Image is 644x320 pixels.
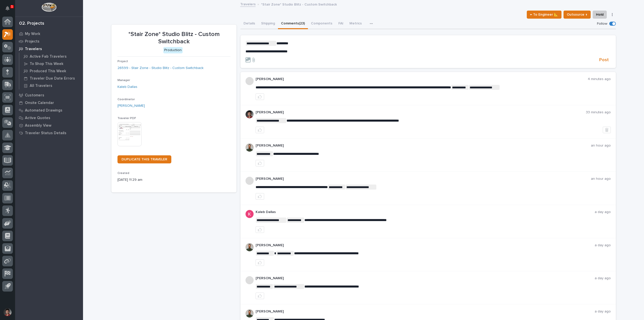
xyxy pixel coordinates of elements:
button: Details [240,19,258,29]
p: [PERSON_NAME] [256,144,591,148]
span: Created [117,172,129,175]
button: like this post [256,259,264,266]
span: Post [599,57,609,63]
span: Hold [596,12,603,18]
p: Follow [597,22,607,26]
button: FAI [335,19,346,29]
span: Outsource ↑ [567,12,587,18]
img: Workspace Logo [42,3,56,12]
button: Outsource ↑ [563,11,591,19]
p: Active Fab Travelers [30,54,67,59]
img: AATXAJw4slNr5ea0WduZQVIpKGhdapBAGQ9xVsOeEvl5=s96-c [246,309,254,317]
a: Traveler Due Date Errors [19,75,83,82]
a: Travelers [240,1,256,7]
span: DUPLICATE THIS TRAVELER [122,158,167,161]
a: Customers [15,91,83,99]
button: Metrics [346,19,365,29]
a: [PERSON_NAME] [117,103,145,109]
p: Projects [25,39,39,44]
span: Coordinator [117,98,135,101]
p: [DATE] 11:29 am [117,177,230,183]
p: Kaleb Dallas [256,210,595,214]
p: Travelers [25,47,42,51]
button: Notifications [2,3,13,14]
span: ← To Engineer 📐 [530,12,558,18]
button: Post [597,57,611,63]
p: [PERSON_NAME] [256,110,586,115]
a: Kaleb Dallas [117,84,137,90]
img: ROij9lOReuV7WqYxWfnW [246,110,254,118]
p: a day ago [595,309,611,314]
p: an hour ago [591,177,611,181]
a: Assembly View [15,122,83,129]
img: ACg8ocJFQJZtOpq0mXhEl6L5cbQXDkmdPAf0fdoBPnlMfqfX=s96-c [246,210,254,218]
button: Components [308,19,335,29]
a: Travelers [15,45,83,53]
button: like this post [256,160,264,166]
p: All Travelers [30,84,52,88]
p: [PERSON_NAME] [256,276,595,280]
img: AATXAJw4slNr5ea0WduZQVIpKGhdapBAGQ9xVsOeEvl5=s96-c [246,243,254,251]
a: Onsite Calendar [15,99,83,106]
p: an hour ago [591,144,611,148]
a: DUPLICATE THIS TRAVELER [117,155,171,163]
p: My Work [25,32,40,36]
a: My Work [15,30,83,38]
p: 33 minutes ago [586,110,611,115]
p: *Stair Zone* Studio Blitz - Custom Switchback [117,31,230,45]
button: like this post [256,193,264,200]
p: 4 minutes ago [588,77,611,81]
p: Active Quotes [25,116,50,120]
a: Produced This Week [19,67,83,75]
div: Notifications1 [6,6,13,14]
span: Traveler PDF [117,117,136,120]
p: Traveler Status Details [25,131,66,135]
div: 02. Projects [19,21,44,26]
p: Automated Drawings [25,108,62,113]
p: To Shop This Week [30,62,63,66]
p: [PERSON_NAME] [256,243,595,247]
p: [PERSON_NAME] [256,177,591,181]
p: 1 [11,5,13,8]
p: [PERSON_NAME] [256,309,595,314]
button: users-avatar [2,307,13,317]
p: Assembly View [25,123,51,128]
button: Comments (23) [278,19,308,29]
span: Project [117,60,128,63]
button: like this post [256,93,264,100]
a: Automated Drawings [15,106,83,114]
a: Traveler Status Details [15,129,83,137]
a: To Shop This Week [19,60,83,67]
a: All Travelers [19,82,83,89]
button: Hold [593,11,607,19]
button: like this post [256,226,264,233]
a: Active Fab Travelers [19,53,83,60]
p: a day ago [595,276,611,280]
p: [PERSON_NAME] [256,77,588,81]
p: Traveler Due Date Errors [30,76,75,81]
button: Shipping [258,19,278,29]
img: AATXAJw4slNr5ea0WduZQVIpKGhdapBAGQ9xVsOeEvl5=s96-c [246,144,254,152]
div: Production [163,47,183,53]
p: Onsite Calendar [25,101,54,105]
span: Manager [117,79,130,82]
button: like this post [256,293,264,299]
p: Produced This Week [30,69,66,74]
p: a day ago [595,243,611,247]
p: *Stair Zone* Studio Blitz - Custom Switchback [261,1,337,7]
a: Projects [15,38,83,45]
button: Delete post [603,127,611,133]
a: Active Quotes [15,114,83,122]
button: ← To Engineer 📐 [527,11,561,19]
p: a day ago [595,210,611,214]
p: Customers [25,93,44,98]
button: like this post [256,127,264,133]
a: 26599 - Stair Zone - Studio Blitz - Custom Switchback [117,65,204,71]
